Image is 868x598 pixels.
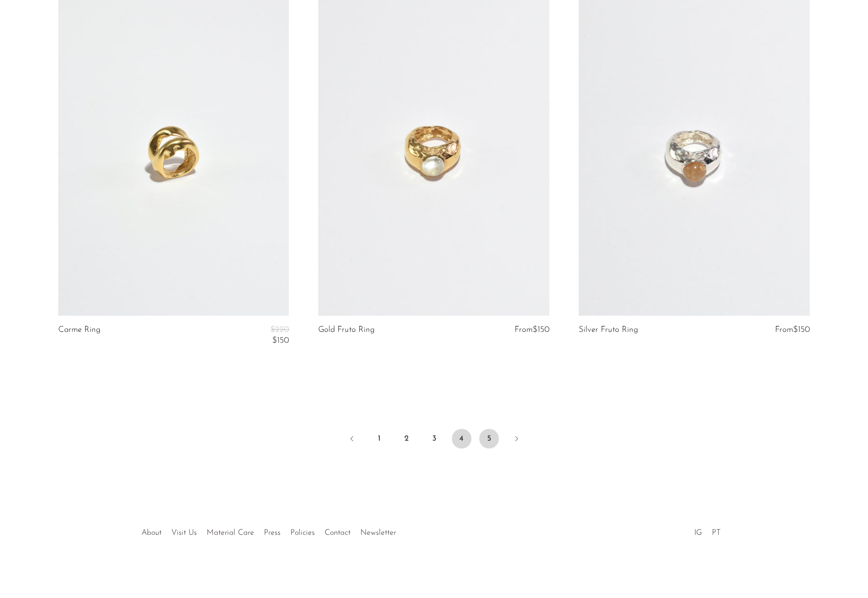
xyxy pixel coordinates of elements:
[689,521,726,540] ul: Social Medias
[141,529,162,537] a: About
[424,429,444,448] a: 3
[325,529,351,537] a: Contact
[342,429,362,450] a: Previous
[397,429,417,448] a: 2
[479,429,499,448] a: 5
[694,529,702,537] a: IG
[712,529,721,537] a: PT
[58,325,100,346] a: Carme Ring
[793,325,810,334] span: $150
[318,325,375,334] a: Gold Fruto Ring
[207,529,254,537] a: Material Care
[137,521,401,540] ul: Quick links
[370,429,389,448] a: 1
[452,429,471,448] span: 4
[747,325,810,334] div: From
[507,429,526,450] a: Next
[270,325,289,334] span: $220
[171,529,197,537] a: Visit Us
[272,336,289,345] span: $150
[290,529,315,537] a: Policies
[579,325,638,334] a: Silver Fruto Ring
[533,325,549,334] span: $150
[486,325,550,334] div: From
[264,529,281,537] a: Press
